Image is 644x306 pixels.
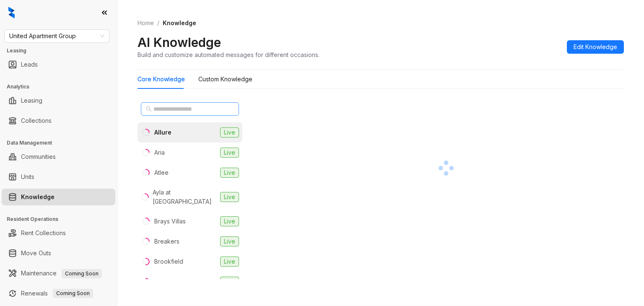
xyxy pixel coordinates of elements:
[198,75,252,84] div: Custom Knowledge
[21,92,42,109] a: Leasing
[7,139,117,147] h3: Data Management
[146,106,152,112] span: search
[2,148,115,165] li: Communities
[21,112,52,129] a: Collections
[154,168,169,177] div: Atlee
[220,127,239,137] span: Live
[574,42,617,52] span: Edit Knowledge
[2,92,115,109] li: Leasing
[21,189,55,205] a: Knowledge
[21,56,38,73] a: Leads
[21,285,93,302] a: RenewalsComing Soon
[154,148,165,157] div: Aria
[154,128,171,137] div: Allure
[2,169,115,185] li: Units
[163,19,196,26] span: Knowledge
[220,216,239,226] span: Live
[21,169,34,185] a: Units
[21,245,51,262] a: Move Outs
[154,277,205,286] div: CW Cypresswood
[567,40,624,54] button: Edit Knowledge
[7,83,117,91] h3: Analytics
[53,289,93,298] span: Coming Soon
[138,75,185,84] div: Core Knowledge
[2,112,115,129] li: Collections
[154,257,183,266] div: Brookfield
[21,225,66,241] a: Rent Collections
[7,47,117,54] h3: Leasing
[220,236,239,246] span: Live
[154,217,186,226] div: Brays Villas
[153,188,217,206] div: Ayla at [GEOGRAPHIC_DATA]
[220,148,239,158] span: Live
[2,265,115,282] li: Maintenance
[154,237,179,246] div: Breakers
[220,257,239,267] span: Live
[2,56,115,73] li: Leads
[220,168,239,178] span: Live
[2,245,115,262] li: Move Outs
[2,225,115,241] li: Rent Collections
[138,50,319,59] div: Build and customize automated messages for different occasions.
[9,30,104,42] span: United Apartment Group
[157,18,159,28] li: /
[2,189,115,205] li: Knowledge
[220,192,239,202] span: Live
[7,215,117,223] h3: Resident Operations
[136,18,156,28] a: Home
[62,269,102,278] span: Coming Soon
[220,277,239,287] span: Live
[2,285,115,302] li: Renewals
[138,34,221,50] h2: AI Knowledge
[8,7,15,18] img: logo
[21,148,56,165] a: Communities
